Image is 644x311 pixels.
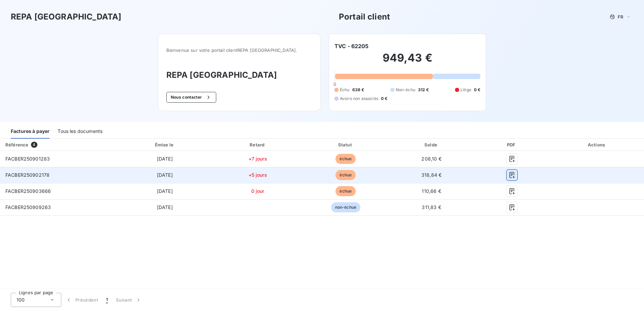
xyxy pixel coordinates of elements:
span: 638 € [352,87,364,93]
span: 0 jour [251,188,264,194]
span: +5 jours [249,172,267,178]
span: 208,10 € [421,156,441,162]
span: FACBER250903666 [5,188,51,194]
span: [DATE] [157,156,173,162]
span: FACBER250909263 [5,204,51,210]
button: Suivant [112,293,146,307]
button: 1 [102,293,112,307]
h3: REPA [GEOGRAPHIC_DATA] [11,11,121,23]
span: 4 [31,142,37,148]
div: PDF [475,141,549,148]
span: 0 [333,81,336,87]
h3: Portail client [339,11,390,23]
span: non-échue [331,202,360,212]
button: Nous contacter [166,92,216,103]
span: FACBER250901283 [5,156,50,162]
h2: 949,43 € [334,51,480,71]
span: Non-échu [396,87,415,93]
span: échue [335,186,356,196]
h6: TVC - 62205 [334,42,369,50]
span: FACBER250902178 [5,172,50,178]
span: 318,84 € [421,172,442,178]
span: 0 € [474,87,480,93]
span: 312 € [418,87,429,93]
span: [DATE] [157,188,173,194]
span: 1 [106,297,108,303]
div: Factures à payer [11,125,50,139]
span: 0 € [381,96,387,102]
span: FR [618,14,623,20]
div: Solde [390,141,473,148]
span: échue [335,170,356,180]
button: Précédent [61,293,102,307]
div: Retard [215,141,301,148]
span: 110,66 € [422,188,441,194]
span: 100 [17,297,25,303]
span: Échu [340,87,350,93]
div: Émise le [118,141,212,148]
h3: REPA [GEOGRAPHIC_DATA] [166,69,312,81]
div: Référence [5,142,28,147]
span: Avoirs non associés [340,96,378,102]
span: Litige [460,87,471,93]
span: 311,83 € [422,204,441,210]
div: Statut [303,141,388,148]
div: Actions [551,141,643,148]
span: [DATE] [157,172,173,178]
span: Bienvenue sur votre portail client REPA [GEOGRAPHIC_DATA] . [166,47,312,53]
span: +7 jours [249,156,267,162]
span: échue [335,154,356,164]
div: Tous les documents [58,125,102,139]
span: [DATE] [157,204,173,210]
